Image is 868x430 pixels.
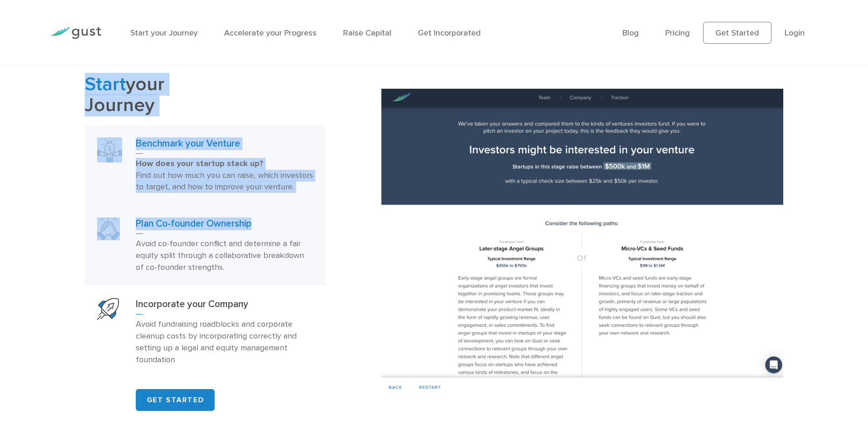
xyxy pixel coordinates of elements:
span: Start [85,73,126,96]
img: Start Your Company [97,298,119,320]
a: Accelerate your Progress [224,28,317,38]
p: Avoid co-founder conflict and determine a fair equity split through a collaborative breakdown of ... [136,238,313,273]
strong: How does your startup stack up? [136,159,263,168]
a: Pricing [665,28,690,38]
a: Get Started [703,22,771,44]
img: Benchmark Your Venture [97,137,122,162]
a: Benchmark Your VentureBenchmark your VentureHow does your startup stack up? Find out how much you... [85,125,325,206]
h2: your Journey [85,74,325,116]
span: Find out how much you can raise, which investors to target, and how to improve your venture. [136,171,313,192]
a: Plan Co Founder OwnershipPlan Co-founder OwnershipAvoid co-founder conflict and determine a fair ... [85,205,325,286]
h3: Plan Co-founder Ownership [136,218,313,234]
h3: Incorporate your Company [136,298,313,314]
img: Gust Logo [50,27,101,39]
a: Raise Capital [343,28,391,38]
img: Benchmark your Venture [381,89,783,396]
p: Avoid fundraising roadblocks and corporate cleanup costs by incorporating correctly and setting u... [136,319,313,366]
a: Start your Journey [130,28,198,38]
img: Plan Co Founder Ownership [97,218,120,240]
h3: Benchmark your Venture [136,137,313,154]
a: GET STARTED [136,389,215,411]
a: Start Your CompanyIncorporate your CompanyAvoid fundraising roadblocks and corporate cleanup cost... [85,286,325,378]
a: Blog [622,28,639,38]
a: Login [785,28,805,38]
a: Get Incorporated [418,28,481,38]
